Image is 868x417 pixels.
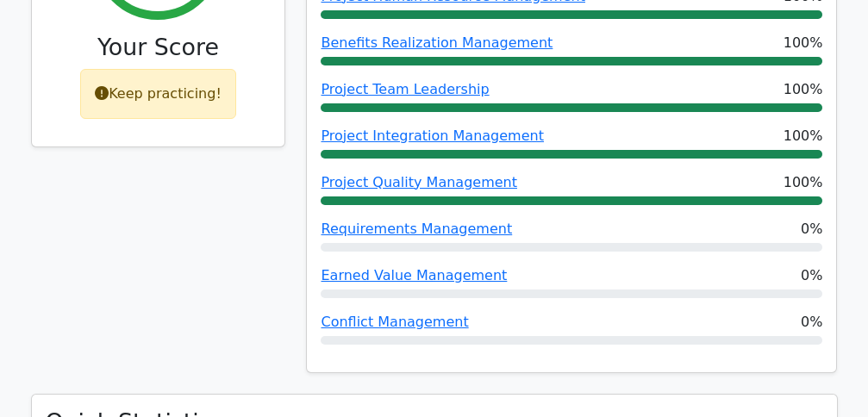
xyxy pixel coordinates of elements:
[321,267,507,283] a: Earned Value Management
[784,126,823,146] span: 100%
[784,33,823,53] span: 100%
[801,312,822,333] span: 0%
[321,81,489,97] a: Project Team Leadership
[784,172,823,193] span: 100%
[321,128,543,144] a: Project Integration Management
[321,34,553,51] a: Benefits Realization Management
[801,219,822,240] span: 0%
[321,314,468,330] a: Conflict Management
[46,34,272,61] h3: Your Score
[80,69,236,119] div: Keep practicing!
[321,221,512,237] a: Requirements Management
[784,79,823,100] span: 100%
[321,174,516,190] a: Project Quality Management
[801,265,822,286] span: 0%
